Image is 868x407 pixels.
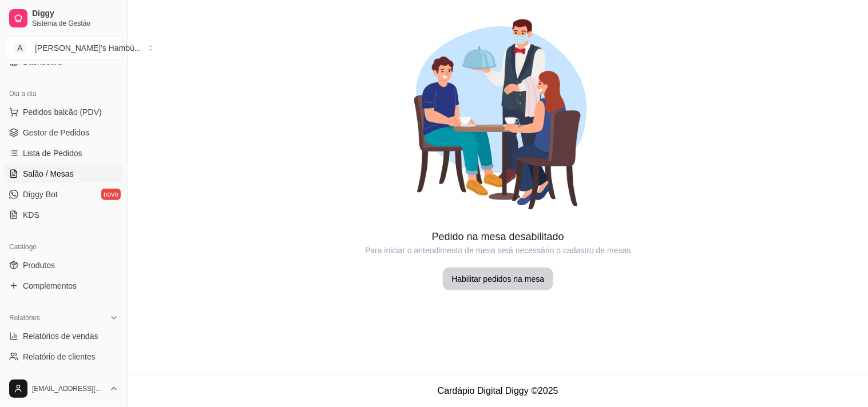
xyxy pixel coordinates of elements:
[32,19,118,28] span: Sistema de Gestão
[9,313,40,322] span: Relatórios
[5,327,123,345] a: Relatórios de vendas
[32,9,118,19] span: Diggy
[443,268,554,290] button: Habilitar pedidos na mesa
[5,375,123,402] button: [EMAIL_ADDRESS][DOMAIN_NAME]
[5,185,123,203] a: Diggy Botnovo
[5,277,123,295] a: Complementos
[23,147,82,159] span: Lista de Pedidos
[5,238,123,256] div: Catálogo
[23,351,96,362] span: Relatório de clientes
[128,229,868,245] article: Pedido na mesa desabilitado
[32,384,105,393] span: [EMAIL_ADDRESS][DOMAIN_NAME]
[5,5,123,32] a: DiggySistema de Gestão
[5,85,123,103] div: Dia a dia
[5,206,123,224] a: KDS
[5,144,123,162] a: Lista de Pedidos
[23,209,39,221] span: KDS
[23,260,55,271] span: Produtos
[14,42,26,54] span: A
[23,168,74,179] span: Salão / Mesas
[128,374,868,407] footer: Cardápio Digital Diggy © 2025
[128,245,868,256] article: Para iniciar o antendimento de mesa será necessário o cadastro de mesas
[5,123,123,142] a: Gestor de Pedidos
[35,42,141,54] div: [PERSON_NAME]'s Hambú ...
[5,37,123,59] button: Select a team
[23,127,89,138] span: Gestor de Pedidos
[5,256,123,274] a: Produtos
[5,348,123,366] a: Relatório de clientes
[5,165,123,183] a: Salão / Mesas
[5,368,123,386] a: Relatório de mesas
[5,103,123,121] button: Pedidos balcão (PDV)
[23,189,58,200] span: Diggy Bot
[23,280,77,292] span: Complementos
[23,106,102,118] span: Pedidos balcão (PDV)
[23,330,98,342] span: Relatórios de vendas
